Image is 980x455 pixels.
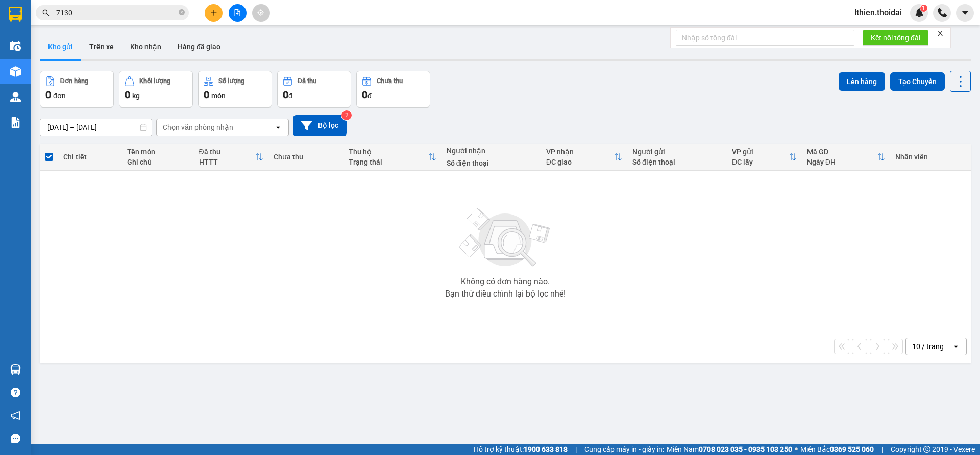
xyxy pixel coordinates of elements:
sup: 2 [341,110,352,120]
span: Cung cấp máy in - giấy in: [584,444,664,455]
div: Tên món [127,148,189,156]
button: Số lượng0món [198,71,272,108]
span: ⚪️ [795,447,798,451]
button: Đơn hàng0đơn [40,71,114,108]
span: đ [367,92,372,100]
img: icon-new-feature [915,8,924,17]
span: 0 [362,89,367,101]
span: message [11,434,20,443]
div: Thu hộ [349,148,428,156]
div: 10 / trang [912,341,944,352]
span: 0 [45,89,51,101]
button: aim [252,4,270,22]
input: Select a date range. [40,119,152,136]
div: Chưa thu [274,153,338,161]
div: Nhân viên [895,153,966,161]
div: ĐC lấy [732,158,789,166]
div: Đơn hàng [60,77,88,85]
span: plus [210,9,217,16]
img: phone-icon [938,8,947,17]
span: Hỗ trợ kỹ thuật: [474,444,568,455]
input: Tìm tên, số ĐT hoặc mã đơn [56,7,177,18]
img: warehouse-icon [10,41,21,51]
th: Toggle SortBy [541,144,627,171]
strong: 0708 023 035 - 0935 103 250 [699,445,792,453]
span: đơn [53,92,66,100]
img: svg+xml;base64,PHN2ZyBjbGFzcz0ibGlzdC1wbHVnX19zdmciIHhtbG5zPSJodHRwOi8vd3d3LnczLm9yZy8yMDAwL3N2Zy... [454,202,556,274]
div: Đã thu [199,148,256,156]
span: món [211,92,226,100]
svg: open [952,342,960,351]
div: Đã thu [298,77,316,85]
span: caret-down [961,8,970,17]
div: ĐC giao [546,158,614,166]
img: warehouse-icon [10,92,21,102]
span: 0 [283,89,288,101]
span: Miền Nam [667,444,792,455]
th: Toggle SortBy [344,144,442,171]
span: Miền Bắc [800,444,874,455]
span: Kết nối tổng đài [871,32,920,43]
button: caret-down [956,4,974,22]
span: copyright [923,446,930,453]
div: Mã GD [807,148,877,156]
div: Chọn văn phòng nhận [163,122,233,132]
span: notification [11,411,20,420]
div: VP nhận [546,148,614,156]
div: Người gửi [632,148,722,156]
img: solution-icon [10,117,21,128]
button: file-add [229,4,247,22]
th: Toggle SortBy [802,144,890,171]
button: Bộ lọc [293,115,347,136]
div: Số lượng [218,77,244,85]
span: question-circle [11,388,20,397]
img: warehouse-icon [10,66,21,77]
span: close-circle [179,9,185,15]
span: | [881,444,883,455]
svg: open [274,123,282,131]
div: Số điện thoại [447,159,536,167]
div: Chưa thu [377,77,403,85]
button: Chưa thu0đ [356,71,430,108]
span: đ [288,92,292,100]
span: 1 [922,5,925,12]
span: lthien.thoidai [846,6,910,19]
div: VP gửi [732,148,789,156]
div: Ghi chú [127,158,189,166]
img: logo-vxr [9,7,22,22]
button: plus [205,4,223,22]
div: Không có đơn hàng nào. [461,278,550,286]
div: Ngày ĐH [807,158,877,166]
strong: 1900 633 818 [524,445,568,453]
div: HTTT [199,158,256,166]
button: Khối lượng0kg [119,71,193,108]
button: Đã thu0đ [277,71,351,108]
span: kg [132,92,140,100]
button: Lên hàng [839,72,885,91]
div: Trạng thái [349,158,428,166]
div: Chi tiết [63,153,116,161]
button: Kho nhận [122,35,169,59]
strong: 0369 525 060 [830,445,874,453]
input: Nhập số tổng đài [676,30,854,46]
div: Bạn thử điều chỉnh lại bộ lọc nhé! [445,290,566,298]
span: close [937,30,944,37]
button: Kết nối tổng đài [863,30,928,46]
span: | [575,444,577,455]
span: 0 [204,89,209,101]
div: Số điện thoại [632,158,722,166]
th: Toggle SortBy [727,144,802,171]
button: Tạo Chuyến [890,72,945,91]
span: search [42,9,50,16]
button: Kho gửi [40,35,81,59]
sup: 1 [920,5,927,12]
div: Khối lượng [139,77,170,85]
span: aim [257,9,264,16]
button: Trên xe [81,35,122,59]
span: 0 [125,89,130,101]
span: close-circle [179,8,185,18]
img: warehouse-icon [10,364,21,375]
button: Hàng đã giao [169,35,229,59]
span: file-add [234,9,241,16]
th: Toggle SortBy [194,144,269,171]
